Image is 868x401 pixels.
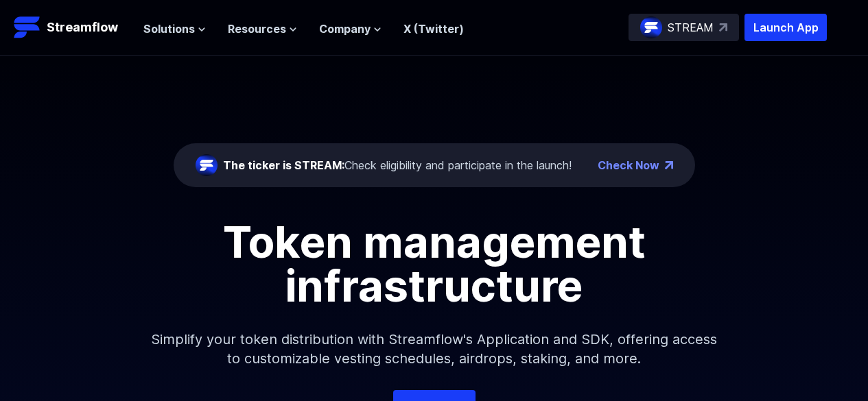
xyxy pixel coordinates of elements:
[14,14,130,41] a: Streamflow
[640,16,662,38] img: streamflow-logo-circle.png
[668,19,714,36] p: STREAM
[196,154,218,176] img: streamflow-logo-circle.png
[403,22,464,36] a: X (Twitter)
[143,21,195,37] span: Solutions
[629,14,739,41] a: STREAM
[665,161,673,169] img: top-right-arrow.png
[228,21,286,37] span: Resources
[319,21,371,37] span: Company
[223,158,344,172] span: The ticker is STREAM:
[14,14,41,41] img: Streamflow Logo
[143,21,206,37] button: Solutions
[319,21,382,37] button: Company
[598,157,659,173] a: Check Now
[719,23,727,32] img: top-right-arrow.svg
[47,18,118,37] p: Streamflow
[126,220,743,308] h1: Token management infrastructure
[139,308,729,390] p: Simplify your token distribution with Streamflow's Application and SDK, offering access to custom...
[228,21,297,37] button: Resources
[744,14,827,41] button: Launch App
[223,157,572,173] div: Check eligibility and participate in the launch!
